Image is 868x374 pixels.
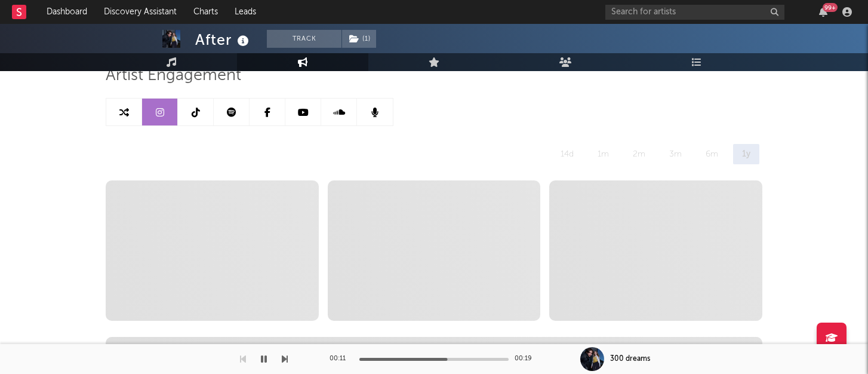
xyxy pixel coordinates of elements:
[341,30,377,48] span: ( 1 )
[330,352,353,366] div: 00:11
[819,7,827,17] button: 99+
[823,3,838,12] div: 99 +
[195,30,252,50] div: After
[342,30,376,48] button: (1)
[552,144,583,164] div: 14d
[106,69,241,83] span: Artist Engagement
[610,354,650,364] div: 300 dreams
[605,5,784,20] input: Search for artists
[267,30,341,48] button: Track
[589,144,618,164] div: 1m
[697,144,727,164] div: 6m
[515,352,538,366] div: 00:19
[660,144,691,164] div: 3m
[624,144,654,164] div: 2m
[733,144,759,164] div: 1y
